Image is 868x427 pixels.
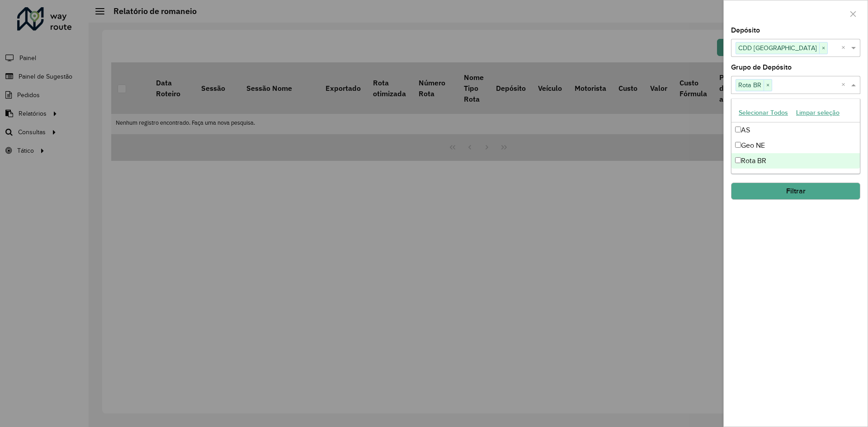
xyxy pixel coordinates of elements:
button: Filtrar [731,183,860,200]
label: Depósito [731,25,760,36]
button: Selecionar Todos [735,106,792,120]
span: Rota BR [736,80,764,90]
span: CDD [GEOGRAPHIC_DATA] [736,42,819,53]
div: AS [731,122,860,138]
div: Geo NE [731,138,860,153]
span: × [764,80,772,91]
span: × [819,43,827,54]
span: Clear all [841,42,849,53]
div: Rota BR [731,153,860,169]
label: Grupo de Depósito [731,62,792,73]
ng-dropdown-panel: Options list [731,99,860,174]
span: Clear all [841,80,849,90]
button: Limpar seleção [792,106,844,120]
